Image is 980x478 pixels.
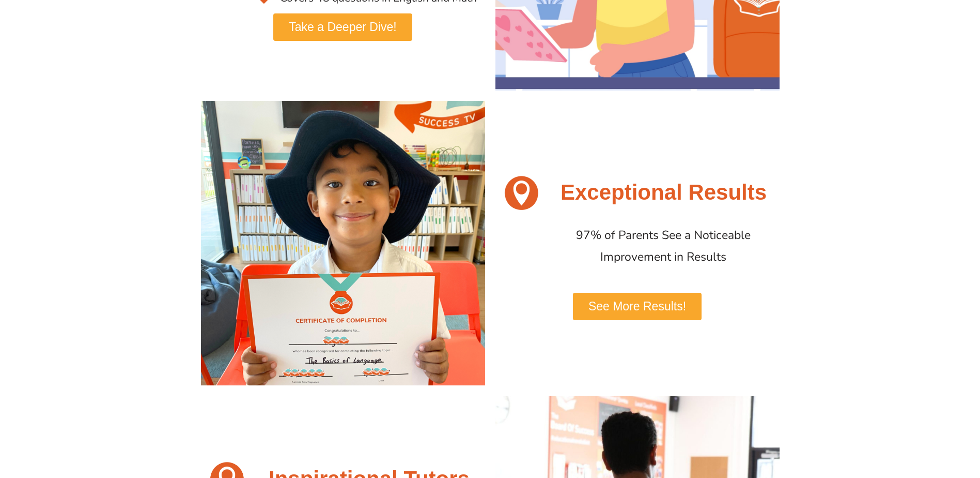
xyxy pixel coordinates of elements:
[553,178,774,207] h2: Exceptional Results
[573,293,702,320] a: See More Results!
[289,21,396,33] span: Take a Deeper Dive!
[588,301,686,312] span: See More Results!
[553,225,774,268] p: 97% of Parents See a Noticeable Improvement in Results
[273,13,412,41] a: Take a Deeper Dive!
[808,361,980,478] iframe: Chat Widget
